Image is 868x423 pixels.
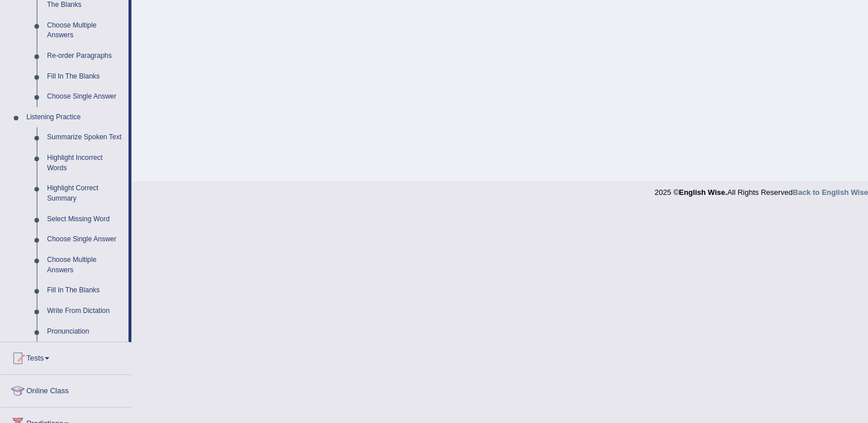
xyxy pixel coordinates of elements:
a: Tests [1,342,131,371]
a: Choose Multiple Answers [42,250,129,280]
a: Pronunciation [42,322,129,342]
a: Select Missing Word [42,209,129,230]
a: Highlight Incorrect Words [42,148,129,178]
a: Choose Multiple Answers [42,15,129,46]
a: Listening Practice [21,107,129,128]
a: Highlight Correct Summary [42,178,129,209]
a: Choose Single Answer [42,229,129,250]
a: Summarize Spoken Text [42,127,129,148]
a: Choose Single Answer [42,87,129,107]
div: 2025 © All Rights Reserved [655,181,868,198]
a: Fill In The Blanks [42,280,129,301]
a: Fill In The Blanks [42,66,129,87]
a: Write From Dictation [42,301,129,322]
a: Online Class [1,375,131,404]
a: Re-order Paragraphs [42,46,129,66]
a: Back to English Wise [793,188,868,197]
strong: English Wise. [679,188,727,197]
